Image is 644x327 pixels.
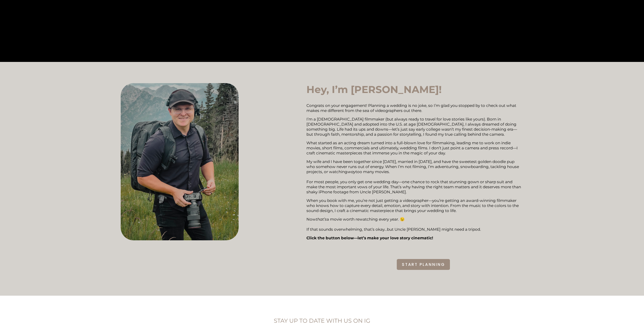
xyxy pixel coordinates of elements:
em: way [347,169,356,174]
p: Now a movie worth rewatching every year. 😉 If that sounds overwhelming, that’s okay…but Uncle [PE... [306,217,523,232]
em: that’s [316,217,327,222]
p: I’m a [DEMOGRAPHIC_DATA] filmmaker (but always ready to travel for love stories like yours). Born... [306,117,523,137]
p: Congrats on your engagement! Planning a wedding is no joke, so I’m glad you stopped by to check o... [306,103,523,113]
h4: STAY UP TO DATE WITH US ON IG [154,317,490,325]
p: My wife and I have been together since [DATE], married in [DATE], and have the sweetest golden do... [306,159,523,195]
p: When you book with me, you’re not just getting a videographer—you’re getting an award-winning fil... [306,198,523,213]
p: What started as an acting dream turned into a full-blown love for filmmaking, leading me to work ... [306,141,523,156]
strong: Hey, I’m [PERSON_NAME]! [306,83,442,96]
a: START PLANNING [397,259,450,270]
strong: Click the button below—let’s make your love story cinematic! [306,236,433,240]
